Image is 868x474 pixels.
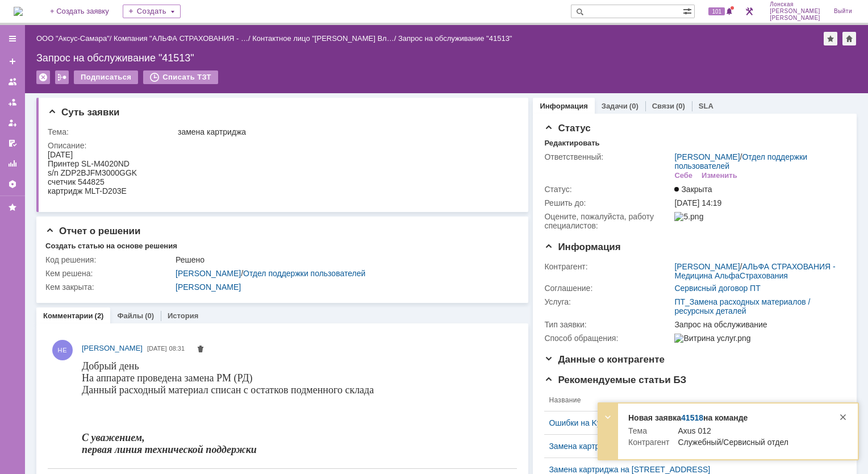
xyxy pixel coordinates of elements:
[55,70,69,84] div: Работа с массовостью
[742,5,756,18] a: Перейти в интерфейс администратора
[699,102,713,110] a: SLA
[652,102,674,110] a: Связи
[674,284,760,293] a: Сервисный договор ПТ
[770,15,820,22] span: [PERSON_NAME]
[674,152,807,171] a: Отдел поддержки пользователей
[674,262,840,280] div: /
[702,171,737,180] div: Изменить
[628,426,669,438] td: Тема
[48,127,176,136] div: Тема:
[3,155,22,173] a: Отчеты
[544,284,672,293] div: Соглашение:
[36,34,110,43] a: ООО "Аксус-Самара"
[544,198,672,207] div: Решить до:
[14,7,23,16] a: Перейти на домашнюю страницу
[629,102,639,110] div: (0)
[544,262,672,271] div: Контрагент:
[45,226,140,236] span: Отчет о решении
[540,102,587,110] a: Информация
[674,171,692,180] div: Себе
[669,438,788,449] td: Служебный/Сервисный отдел
[601,410,615,424] div: Свернуть
[544,297,672,306] div: Услуга:
[176,255,512,264] div: Решено
[243,269,365,278] a: Отдел поддержки пользователей
[176,282,241,292] a: [PERSON_NAME]
[544,123,590,134] span: Статус
[544,389,836,411] th: Название
[3,93,22,111] a: Заявки в моей ответственности
[544,354,665,365] span: Данные о контрагенте
[544,334,672,343] div: Способ обращения:
[3,114,22,132] a: Мои заявки
[36,52,857,64] div: Запрос на обслуживание "41513"
[674,262,835,280] a: АЛЬФА СТРАХОВАНИЯ - Медицина АльфаСтрахования
[683,5,694,16] span: Расширенный поиск
[114,34,248,43] a: Компания "АЛЬФА СТРАХОВАНИЯ - …
[770,1,820,8] span: Лонская
[674,185,712,194] span: Закрыта
[252,34,398,43] div: /
[544,139,599,148] div: Редактировать
[3,73,22,91] a: Заявки на командах
[549,465,832,474] a: Замена картриджа на [STREET_ADDRESS]
[544,185,672,194] div: Статус:
[398,34,512,43] div: Запрос на обслуживание "41513"
[123,5,181,18] div: Создать
[252,34,394,43] a: Контактное лицо "[PERSON_NAME] Вл…
[14,7,23,16] img: logo
[674,212,703,221] img: 5.png
[674,297,810,315] a: ПТ_Замена расходных материалов / ресурсных деталей
[628,438,669,449] td: Контрагент
[45,242,177,251] div: Создать статью на основе решения
[674,198,721,207] span: [DATE] 14:19
[45,269,173,278] div: Кем решена:
[681,413,703,422] a: 41518
[544,242,620,252] span: Информация
[3,175,22,193] a: Настройки
[842,32,856,45] div: Сделать домашней страницей
[176,269,241,278] a: [PERSON_NAME]
[114,34,252,43] div: /
[147,345,167,352] span: [DATE]
[48,107,119,118] span: Суть заявки
[549,442,832,451] a: Замена картриджа на PageWide P57750dw и МФУ HP PageWide Pro 477dw
[43,311,93,320] a: Комментарии
[544,212,672,230] div: Oцените, пожалуйста, работу специалистов:
[674,152,740,161] a: [PERSON_NAME]
[674,334,750,343] img: Витрина услуг.png
[48,141,515,150] div: Описание:
[36,34,114,43] div: /
[178,127,512,136] div: замена картриджа
[82,344,143,352] span: [PERSON_NAME]
[3,134,22,152] a: Мои согласования
[770,8,820,15] span: [PERSON_NAME]
[824,32,837,45] div: Добавить в избранное
[82,343,143,354] a: [PERSON_NAME]
[708,7,725,15] span: 101
[674,152,840,171] div: /
[602,102,628,110] a: Задачи
[45,282,173,292] div: Кем закрыта:
[836,410,850,424] div: Закрыть
[3,52,22,70] a: Создать заявку
[674,262,740,271] a: [PERSON_NAME]
[168,311,198,320] a: История
[674,320,840,329] div: Запрос на обслуживание
[176,269,512,278] div: /
[549,418,832,427] a: Ошибки на Kyocera
[145,311,154,320] div: (0)
[544,152,672,161] div: Ответственный:
[95,311,104,320] div: (2)
[669,426,788,438] td: Axus 012
[169,345,185,352] span: 08:31
[544,375,686,385] span: Рекомендуемые статьи БЗ
[196,346,205,355] span: Удалить
[628,413,748,422] strong: Новая заявка на команде
[676,102,685,110] div: (0)
[117,311,143,320] a: Файлы
[544,320,672,329] div: Тип заявки:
